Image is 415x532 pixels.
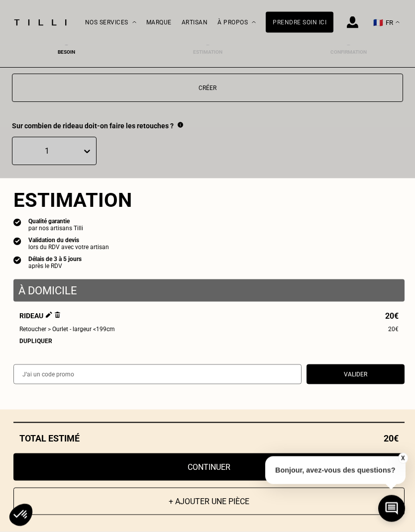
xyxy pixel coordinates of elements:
[55,312,60,318] img: Supprimer
[13,218,21,227] img: icon list info
[46,312,52,318] img: Éditer
[19,312,60,320] span: Rideau
[28,218,83,225] div: Qualité garantie
[13,237,21,246] img: icon list info
[307,364,405,384] button: Valider
[28,256,82,263] div: Délais de 3 à 5 jours
[28,244,109,251] div: lors du RDV avec votre artisan
[388,325,399,334] span: 20€
[13,188,405,212] section: Estimation
[28,225,83,232] div: par nos artisans Tilli
[385,312,399,320] span: 20€
[13,364,302,384] input: J‘ai un code promo
[13,488,405,515] button: + Ajouter une pièce
[398,453,408,464] button: X
[19,338,399,345] div: Dupliquer
[384,433,399,443] span: 20€
[28,237,109,244] div: Validation du devis
[18,284,400,297] p: À domicile
[13,256,21,265] img: icon list info
[19,325,115,334] span: Retoucher > Ourlet - largeur <199cm
[28,263,82,269] div: après le RDV
[13,453,405,481] button: Continuer
[265,456,406,484] p: Bonjour, avez-vous des questions?
[13,433,405,443] div: Total estimé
